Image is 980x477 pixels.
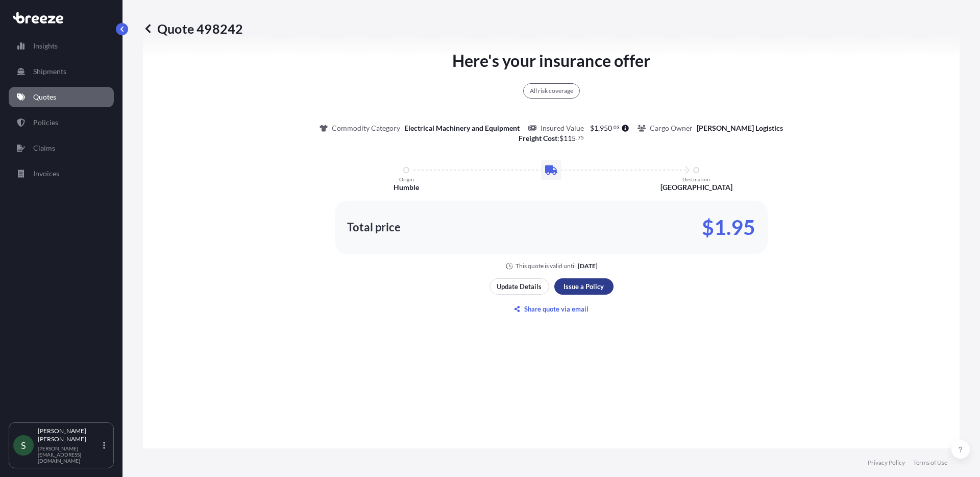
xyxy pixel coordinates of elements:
[9,112,114,133] a: Policies
[9,36,114,56] a: Insights
[9,138,114,158] a: Claims
[523,83,580,99] div: All risk coverage
[33,41,58,51] p: Insights
[524,304,589,314] p: Share quote via email
[394,182,419,193] p: Humble
[590,125,594,132] span: $
[554,278,614,295] button: Issue a Policy
[612,126,614,129] span: .
[9,87,114,107] a: Quotes
[332,123,400,133] p: Commodity Category
[143,20,243,37] p: Quote 498242
[697,123,783,133] p: [PERSON_NAME] Logistics
[519,133,584,144] p: :
[452,49,650,73] p: Here's your insurance offer
[21,440,26,450] span: S
[541,123,584,133] p: Insured Value
[650,123,693,133] p: Cargo Owner
[489,278,549,295] button: Update Details
[33,143,55,153] p: Claims
[576,136,577,139] span: .
[913,459,947,467] a: Terms of Use
[519,134,557,142] b: Freight Cost
[702,219,755,235] p: $1.95
[614,126,620,129] span: 03
[594,125,598,132] span: 1
[598,125,600,132] span: ,
[399,176,414,182] p: Origin
[9,61,114,82] a: Shipments
[38,427,101,443] p: [PERSON_NAME] [PERSON_NAME]
[404,123,520,133] p: Electrical Machinery and Equipment
[516,262,576,270] p: This quote is valid until
[497,281,542,292] p: Update Details
[38,445,101,464] p: [PERSON_NAME][EMAIL_ADDRESS][DOMAIN_NAME]
[682,176,710,182] p: Destination
[578,136,584,139] span: 75
[33,169,59,179] p: Invoices
[33,92,56,102] p: Quotes
[660,182,732,193] p: [GEOGRAPHIC_DATA]
[563,135,576,142] span: 115
[347,222,401,232] p: Total price
[33,66,66,77] p: Shipments
[559,135,563,142] span: $
[578,262,598,270] p: [DATE]
[33,117,58,128] p: Policies
[868,459,905,467] a: Privacy Policy
[600,125,612,132] span: 950
[563,281,604,292] p: Issue a Policy
[9,163,114,184] a: Invoices
[489,301,614,317] button: Share quote via email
